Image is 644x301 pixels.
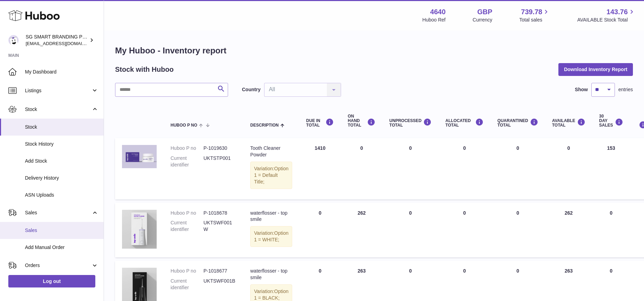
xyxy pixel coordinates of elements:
[516,210,519,216] span: 0
[203,268,236,274] dd: P-1018677
[299,203,341,258] td: 0
[618,86,633,93] span: entries
[558,63,633,76] button: Download Inventory Report
[348,114,375,128] div: ON HAND Total
[250,145,292,158] div: Tooth Cleaner Powder
[250,210,292,223] div: waterflosser - top smile
[607,7,628,17] span: 143.76
[599,114,623,128] div: 30 DAY SALES
[438,138,490,199] td: 0
[25,124,98,130] span: Stock
[477,7,492,17] strong: GBP
[203,220,236,233] dd: UKTSWF001W
[254,289,288,301] span: Option 1 = BLACK;
[115,45,633,56] h1: My Huboo - Inventory report
[25,227,98,234] span: Sales
[519,17,550,23] span: Total sales
[592,203,630,258] td: 0
[250,226,292,247] div: Variation:
[25,209,91,216] span: Sales
[26,34,88,47] div: SG SMART BRANDING PTE. LTD.
[521,7,542,17] span: 739.78
[171,278,203,291] dt: Current identifier
[250,123,279,128] span: Description
[203,145,236,152] dd: P-1019630
[306,118,334,128] div: DUE IN TOTAL
[341,203,382,258] td: 262
[250,268,292,281] div: waterflosser - top smile
[25,262,91,269] span: Orders
[25,175,98,181] span: Delivery History
[203,278,236,291] dd: UKTSWF001B
[575,86,588,93] label: Show
[473,17,493,23] div: Currency
[577,7,636,23] a: 143.76 AVAILABLE Stock Total
[389,118,432,128] div: UNPROCESSED Total
[122,145,157,168] img: product image
[26,41,102,46] span: [EMAIL_ADDRESS][DOMAIN_NAME]
[115,65,174,74] h2: Stock with Huboo
[8,35,19,45] img: uktopsmileshipping@gmail.com
[25,141,98,147] span: Stock History
[25,69,98,75] span: My Dashboard
[341,138,382,199] td: 0
[171,123,197,128] span: Huboo P no
[250,162,292,189] div: Variation:
[438,203,490,258] td: 0
[25,192,98,198] span: ASN Uploads
[254,166,288,184] span: Option 1 = Default Title;
[122,210,157,249] img: product image
[171,210,203,216] dt: Huboo P no
[299,138,341,199] td: 1410
[242,86,261,93] label: Country
[423,17,446,23] div: Huboo Ref
[171,220,203,233] dt: Current identifier
[545,138,592,199] td: 0
[577,17,636,23] span: AVAILABLE Stock Total
[25,106,91,113] span: Stock
[25,158,98,164] span: Add Stock
[519,7,550,23] a: 739.78 Total sales
[516,268,519,274] span: 0
[382,203,438,258] td: 0
[497,118,538,128] div: QUARANTINED Total
[382,138,438,199] td: 0
[171,145,203,152] dt: Huboo P no
[552,118,585,128] div: AVAILABLE Total
[203,155,236,168] dd: UKTSTP001
[171,155,203,168] dt: Current identifier
[430,7,446,17] strong: 4640
[545,203,592,258] td: 262
[25,244,98,251] span: Add Manual Order
[516,145,519,151] span: 0
[445,118,484,128] div: ALLOCATED Total
[8,275,95,287] a: Log out
[203,210,236,216] dd: P-1018678
[25,87,91,94] span: Listings
[171,268,203,274] dt: Huboo P no
[592,138,630,199] td: 153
